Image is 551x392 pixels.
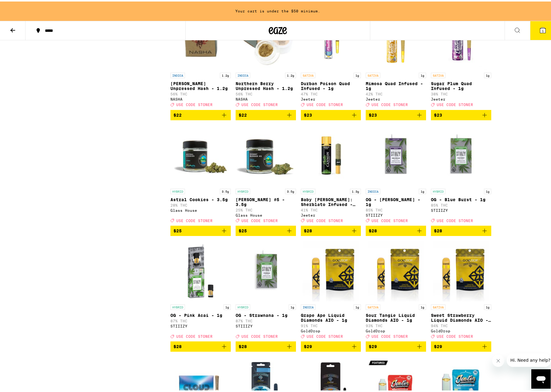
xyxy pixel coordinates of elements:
p: HYBRID [431,187,445,193]
a: Open page for Northern Berry Unpressed Hash - 1.2g from NASHA [236,8,296,108]
span: $22 [173,111,182,116]
p: Mimosa Quad Infused - 1g [366,80,426,89]
span: $28 [434,227,442,232]
span: $23 [304,111,312,116]
div: Jeeter [431,96,491,100]
p: 1g [354,71,361,77]
p: 1g [289,303,296,308]
p: 93% THC [366,322,426,326]
a: Open page for OG - Pink Acai - 1g from STIIIZY [170,239,231,340]
div: GoldDrop [366,327,426,331]
span: $29 [369,343,377,347]
span: USE CODE STONER [371,333,408,337]
img: Jeeter - Baby Cannon: Sherblato Infused - 1.3g [301,124,361,184]
a: Open page for OG - Strawnana - 1g from STIIIZY [236,239,296,340]
p: INDICA [236,71,250,77]
p: SATIVA [431,71,445,77]
span: USE CODE STONER [241,217,278,221]
div: STIIIZY [170,323,231,327]
span: USE CODE STONER [437,333,473,337]
div: NASHA [236,96,296,100]
span: $22 [239,111,247,116]
p: 41% THC [301,207,361,211]
div: Jeeter [301,212,361,216]
button: Add to bag [170,340,231,350]
p: HYBRID [236,303,250,308]
p: OG - [PERSON_NAME] - 1g [366,196,426,205]
p: 1g [419,187,426,193]
a: Open page for Durban Poison Quad Infused - 1g from Jeeter [301,8,361,108]
img: STIIIZY - OG - Strawnana - 1g [236,239,296,300]
a: Open page for Sweet Strawberry Liquid Diamonds AIO - 1g from GoldDrop [431,239,491,340]
span: USE CODE STONER [371,101,408,105]
div: GoldDrop [301,327,361,331]
p: 1.2g [220,71,231,77]
span: USE CODE STONER [307,101,343,105]
p: 1g [484,187,491,193]
span: USE CODE STONER [241,333,278,337]
span: USE CODE STONER [176,101,213,105]
p: 87% THC [170,317,231,321]
span: 1 [542,28,544,31]
p: 1g [354,303,361,308]
p: Durban Poison Quad Infused - 1g [301,80,361,89]
p: 1g [419,303,426,308]
div: NASHA [170,96,231,100]
p: 94% THC [431,322,491,326]
span: $25 [173,227,182,232]
span: $28 [239,343,247,347]
img: STIIIZY - OG - Blue Burst - 1g [431,124,491,184]
p: HYBRID [236,187,250,193]
p: Astral Cookies - 3.5g [170,196,231,201]
p: 3.5g [220,187,231,193]
p: OG - Blue Burst - 1g [431,196,491,201]
div: Glass House [236,212,296,216]
p: OG - Pink Acai - 1g [170,311,231,316]
p: 3.5g [285,187,296,193]
a: Open page for OG - King Louis XIII - 1g from STIIIZY [366,124,426,224]
p: 47% THC [301,91,361,95]
button: Add to bag [236,108,296,119]
p: 56% THC [236,91,296,95]
p: INDICA [366,187,380,193]
p: Northern Berry Unpressed Hash - 1.2g [236,80,296,89]
a: Open page for Baby Cannon: Sherblato Infused - 1.3g from Jeeter [301,124,361,224]
a: Open page for Sugar Plum Quad Infused - 1g from Jeeter [431,8,491,108]
a: Open page for Grape Ape Liquid Diamonds AIO - 1g from GoldDrop [301,239,361,340]
div: STIIIZY [431,207,491,211]
span: USE CODE STONER [307,217,343,221]
span: $29 [304,343,312,347]
p: 87% THC [236,317,296,321]
p: Sour Tangie Liquid Diamonds AIO - 1g [366,311,426,321]
p: OG - Strawnana - 1g [236,311,296,316]
div: STIIIZY [236,323,296,327]
p: HYBRID [170,187,185,193]
div: Jeeter [301,96,361,100]
span: $29 [434,343,442,347]
p: 1g [484,303,491,308]
p: Grape Ape Liquid Diamonds AIO - 1g [301,311,361,321]
button: Add to bag [301,108,361,119]
span: $23 [369,111,377,116]
span: USE CODE STONER [176,333,213,337]
a: Open page for Donny Burger Unpressed Hash - 1.2g from NASHA [170,8,231,108]
p: SATIVA [366,303,380,308]
button: Add to bag [236,224,296,234]
iframe: Message from company [507,352,551,365]
a: Open page for Sour Tangie Liquid Diamonds AIO - 1g from GoldDrop [366,239,426,340]
p: 42% THC [366,91,426,95]
span: USE CODE STONER [437,217,473,221]
p: Baby [PERSON_NAME]: Sherblato Infused - 1.3g [301,196,361,205]
a: Open page for Mimosa Quad Infused - 1g from Jeeter [366,8,426,108]
img: Glass House - Astral Cookies - 3.5g [170,124,231,184]
button: Add to bag [366,340,426,350]
iframe: Button to launch messaging window [531,368,551,387]
span: $25 [239,227,247,232]
p: INDICA [301,303,315,308]
span: $23 [434,111,442,116]
p: Sweet Strawberry Liquid Diamonds AIO - 1g [431,311,491,321]
img: GoldDrop - Sweet Strawberry Liquid Diamonds AIO - 1g [433,239,489,300]
span: USE CODE STONER [437,101,473,105]
p: HYBRID [301,187,315,193]
p: [PERSON_NAME] #5 - 3.5g [236,196,296,205]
